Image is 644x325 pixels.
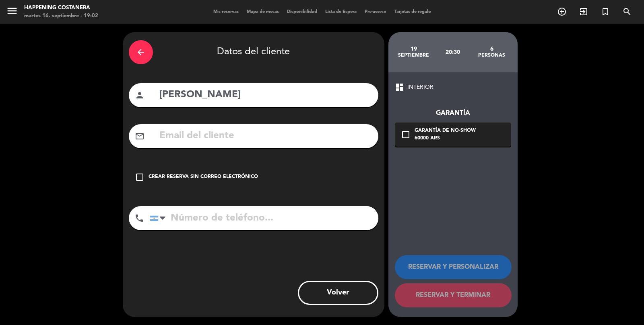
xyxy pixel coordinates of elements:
[622,7,632,16] i: search
[361,10,390,14] span: Pre-acceso
[557,7,567,16] i: add_circle_outline
[6,5,18,17] i: menu
[24,12,98,20] div: martes 16. septiembre - 19:02
[415,127,476,135] div: Garantía de no-show
[283,10,321,14] span: Disponibilidad
[401,130,411,139] i: check_box_outline_blank
[149,173,258,181] div: Crear reserva sin correo electrónico
[135,131,144,141] i: mail_outline
[394,46,433,52] div: 19
[395,82,405,92] span: dashboard
[209,10,243,14] span: Mis reservas
[395,255,512,279] button: RESERVAR Y PERSONALIZAR
[472,46,511,52] div: 6
[390,10,435,14] span: Tarjetas de regalo
[243,10,283,14] span: Mapa de mesas
[321,10,361,14] span: Lista de Espera
[159,128,372,144] input: Email del cliente
[24,4,98,12] div: Happening Costanera
[135,90,144,100] i: person
[415,135,476,143] div: 60000 ARS
[129,38,378,66] div: Datos del cliente
[298,281,378,305] button: Volver
[136,47,146,57] i: arrow_back
[407,83,433,92] span: INTERIOR
[601,7,610,16] i: turned_in_not
[579,7,588,16] i: exit_to_app
[394,52,433,59] div: septiembre
[134,213,144,223] i: phone
[395,283,512,307] button: RESERVAR Y TERMINAR
[395,108,511,119] div: Garantía
[150,206,378,230] input: Número de teléfono...
[433,38,472,66] div: 20:30
[150,206,169,230] div: Argentina: +54
[159,87,372,103] input: Nombre del cliente
[135,172,144,182] i: check_box_outline_blank
[472,52,511,59] div: personas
